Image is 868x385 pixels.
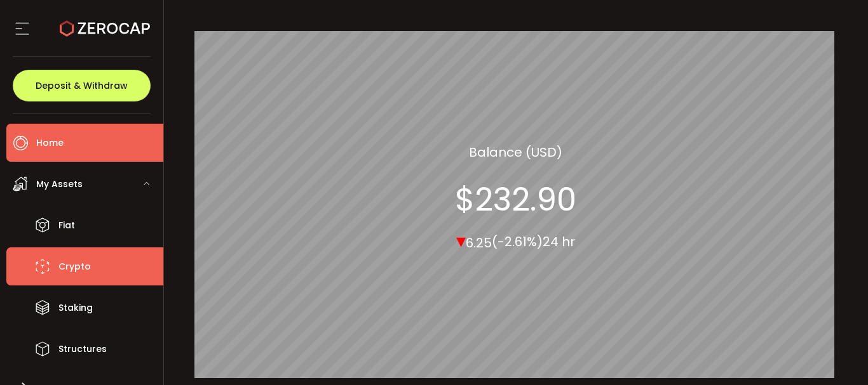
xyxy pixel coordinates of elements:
span: Fiat [58,216,75,235]
span: ▾ [456,226,466,254]
span: My Assets [36,175,83,193]
section: $232.90 [455,180,576,218]
section: Balance (USD) [469,142,562,161]
span: Crypto [58,258,91,276]
span: (-2.61%) [492,233,543,251]
span: Home [36,134,64,152]
span: Staking [58,299,93,317]
span: 6.25 [466,233,492,251]
span: 24 hr [543,233,575,251]
button: Deposit & Withdraw [13,70,151,101]
iframe: Chat Widget [804,324,868,385]
span: Structures [58,340,107,358]
span: Deposit & Withdraw [36,81,128,90]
